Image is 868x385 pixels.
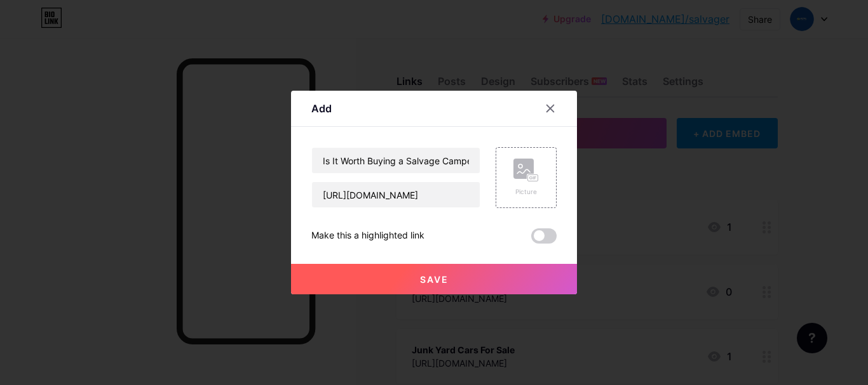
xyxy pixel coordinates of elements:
input: URL [312,182,480,207]
button: Save [291,264,577,294]
div: Add [311,101,332,116]
div: Picture [513,187,539,197]
div: Make this a highlighted link [311,228,424,244]
input: Title [312,148,480,173]
span: Save [420,274,449,285]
